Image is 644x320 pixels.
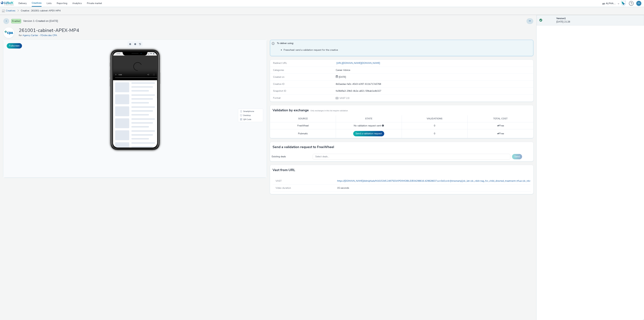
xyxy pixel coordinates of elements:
[235,70,259,74] li: Smartphone
[338,75,346,79] span: [DATE]
[19,34,22,37] span: for
[273,68,284,72] span: Categories
[310,109,348,112] small: Only exchanges in this list require validation
[1,1,14,6] img: undefined Logo
[22,34,58,37] a: Agency Cartier - l'Ordre des CPA
[273,108,309,113] h3: Validation by exchange
[240,79,248,81] span: QR Code
[11,19,21,23] span: Enabled
[402,115,468,122] th: Validations
[621,1,626,6] img: Hawk Academy
[235,74,259,78] li: Desktop
[19,7,62,15] a: Creative : 261001-cabinet-APEX-MP4
[273,145,334,150] h3: Send a validation request to FreeWheel
[284,48,531,52] li: Freewheel: send a validation request for the creative
[240,71,251,73] span: Smartphone
[336,68,533,72] div: Career Advice
[336,89,533,93] div: fe38d9a3-29b0-4b2e-a821-59bab1e4b327
[336,82,533,86] div: 8d2aedae-fa0c-4543-b397-611b717e5768
[240,75,247,77] span: Desktop
[337,186,530,190] span: 15 seconds
[3,31,15,34] a: Agency Cartier - l'Ordre des CPA
[276,186,291,190] span: Video duration
[339,97,349,100] span: VAST 2.0
[315,155,329,158] span: Select deals...
[338,75,346,79] div: Creation 26 September 2025, 21:28
[273,168,295,173] h3: Vast from URL
[512,154,522,159] button: Send
[23,19,58,23] span: Version 1 - Created on [DATE]
[336,61,381,65] a: [URL][DOMAIN_NAME][DOMAIN_NAME]
[338,124,400,127] div: No validation request sent
[353,131,384,136] button: Send a validation request
[7,43,22,49] button: Fullscreen
[556,17,641,24] div: [DATE] 21:28
[556,17,566,20] strong: Version 1
[273,75,284,79] span: Created on
[434,132,435,135] span: 0
[621,1,627,6] a: Hawk Academy
[434,124,435,127] span: 0
[468,115,533,122] th: Total cost
[497,132,504,135] span: Free
[270,122,336,129] td: FreeWheel
[336,115,402,122] th: State
[273,61,287,65] span: Redirect URL
[277,42,530,46] span: To deliver using:
[382,124,384,127] div: Please select a deal below and click on Send to send a validation request to FreeWheel.
[19,27,79,34] h1: 261001-cabinet-APEX-MP4
[497,124,504,127] span: Free
[270,115,336,122] th: Source
[270,129,336,138] td: Pubmatic
[273,89,286,93] span: Snapshot ID
[113,13,117,15] span: 17:07
[272,155,311,158] div: Existing deals
[235,78,259,82] li: QR Code
[276,179,282,182] span: VAST
[273,82,284,86] span: Creative ID
[638,1,640,6] div: IH
[4,28,14,38] img: Agency Cartier - l'Ordre des CPA
[2,9,5,13] img: mobile
[273,96,281,100] span: Format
